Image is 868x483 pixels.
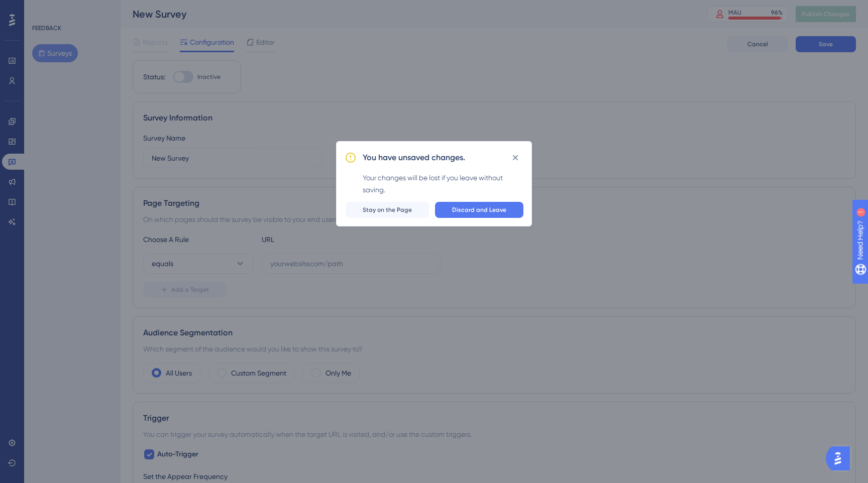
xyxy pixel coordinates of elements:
[826,443,856,473] iframe: UserGuiding AI Assistant Launcher
[24,3,63,15] span: Need Help?
[452,206,506,214] span: Discard and Leave
[363,172,523,196] div: Your changes will be lost if you leave without saving.
[363,206,412,214] span: Stay on the Page
[363,152,465,164] h2: You have unsaved changes.
[70,5,73,13] div: 1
